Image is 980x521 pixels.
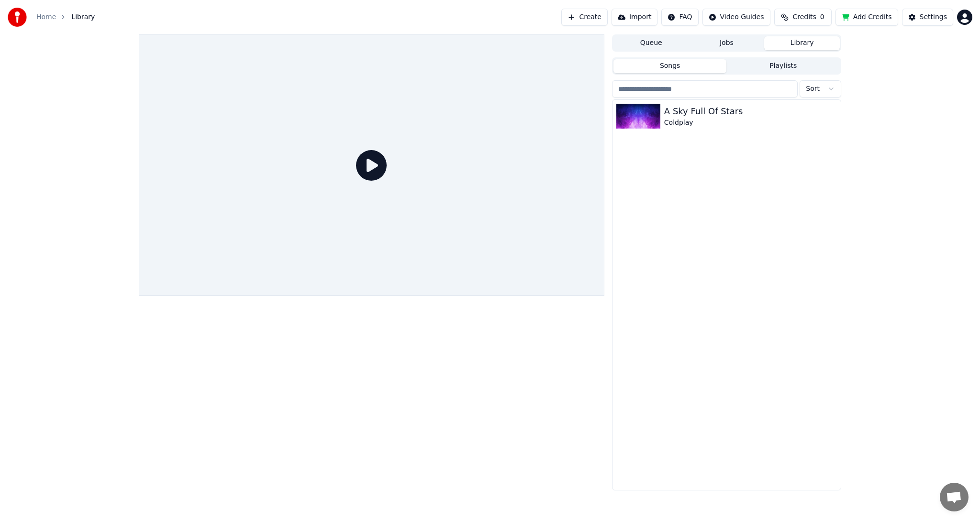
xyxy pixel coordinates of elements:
[664,105,837,118] div: A Sky Full Of Stars
[902,9,953,26] button: Settings
[36,12,56,22] a: Home
[689,36,765,50] button: Jobs
[613,59,727,73] button: Songs
[940,483,969,511] a: 开放式聊天
[561,9,608,26] button: Create
[792,12,816,22] span: Credits
[774,9,832,26] button: Credits0
[764,36,840,50] button: Library
[8,8,27,27] img: youka
[806,84,820,94] span: Sort
[664,118,837,128] div: Coldplay
[71,12,95,22] span: Library
[36,12,95,22] nav: breadcrumb
[726,59,840,73] button: Playlists
[920,12,947,22] div: Settings
[661,9,698,26] button: FAQ
[612,9,657,26] button: Import
[835,9,898,26] button: Add Credits
[820,12,824,22] span: 0
[702,9,770,26] button: Video Guides
[613,36,689,50] button: Queue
